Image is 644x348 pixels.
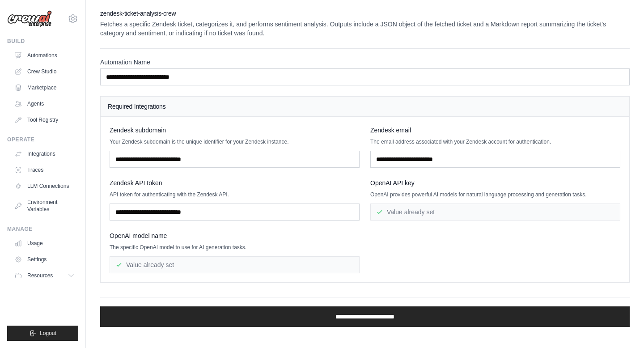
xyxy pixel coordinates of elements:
div: Build [7,38,78,45]
a: Automations [11,48,78,63]
div: Operate [7,136,78,143]
button: Logout [7,326,78,341]
button: Resources [11,268,78,283]
h2: zendesk-ticket-analysis-crew [100,9,630,18]
a: Integrations [11,147,78,161]
a: LLM Connections [11,179,78,193]
a: Settings [11,252,78,267]
div: Value already set [370,204,620,221]
a: Tool Registry [11,113,78,127]
p: Your Zendesk subdomain is the unique identifier for your Zendesk instance. [110,138,360,145]
img: Logo [7,10,52,27]
div: Value already set [110,256,360,273]
span: Zendesk subdomain [110,126,166,135]
div: Manage [7,225,78,233]
p: API token for authenticating with the Zendesk API. [110,191,360,198]
span: OpenAI API key [370,178,415,187]
a: Environment Variables [11,195,78,216]
p: Fetches a specific Zendesk ticket, categorizes it, and performs sentiment analysis. Outputs inclu... [100,20,630,38]
span: Resources [27,272,53,279]
span: Zendesk API token [110,178,162,187]
p: The email address associated with your Zendesk account for authentication. [370,138,620,145]
a: Usage [11,236,78,250]
iframe: Chat Widget [599,305,644,348]
a: Crew Studio [11,64,78,79]
p: OpenAI provides powerful AI models for natural language processing and generation tasks. [370,191,620,198]
span: Logout [40,330,56,337]
label: Automation Name [100,58,630,67]
a: Marketplace [11,81,78,95]
a: Traces [11,163,78,177]
span: OpenAI model name [110,231,167,240]
p: The specific OpenAI model to use for AI generation tasks. [110,244,360,251]
span: Zendesk email [370,126,411,135]
a: Agents [11,97,78,111]
h4: Required Integrations [108,102,622,111]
